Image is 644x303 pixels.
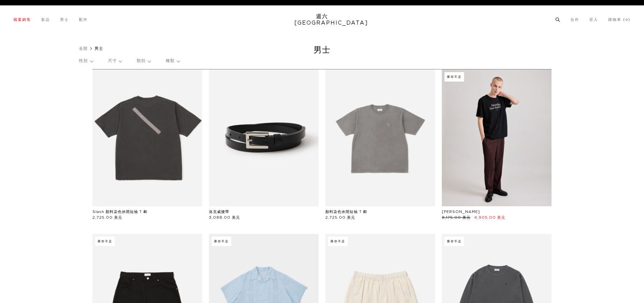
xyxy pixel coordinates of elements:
[95,47,103,51] font: 男士
[325,210,367,214] a: 顏料染色休閒短袖 T 卹
[14,18,31,22] a: 檔案銷售
[79,59,88,63] font: 性別
[294,20,368,26] font: [GEOGRAPHIC_DATA]
[447,75,462,79] font: 庫存不足
[137,59,145,63] font: 類別
[108,59,117,63] font: 尺寸
[209,216,240,219] font: 3,088.00 美元
[316,14,328,19] font: 週六
[98,240,112,243] font: 庫存不足
[325,216,355,219] font: 2,725.00 美元
[330,240,345,243] font: 庫存不足
[60,18,69,22] a: 男士
[442,216,471,219] font: 8,175.00 美元
[79,47,88,51] a: 全部
[442,210,480,214] a: [PERSON_NAME]
[92,210,147,214] a: Slash 顏料染色休閒短袖 T 卹
[92,216,122,219] font: 2,725.00 美元
[625,19,628,22] font: 0
[166,59,175,63] font: 種類
[447,240,462,243] font: 庫存不足
[570,18,579,22] a: 合作
[628,18,630,22] font: )
[608,18,625,22] font: 購物車 (
[294,13,350,26] a: 週六[GEOGRAPHIC_DATA]
[79,18,88,22] a: 配件
[474,216,505,219] font: 4,905.00 美元
[608,18,630,22] a: 購物車 (0)
[209,210,229,214] a: 洛克威腰帶
[589,18,598,22] a: 登入
[41,18,50,22] a: 新品
[214,240,229,243] font: 庫存不足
